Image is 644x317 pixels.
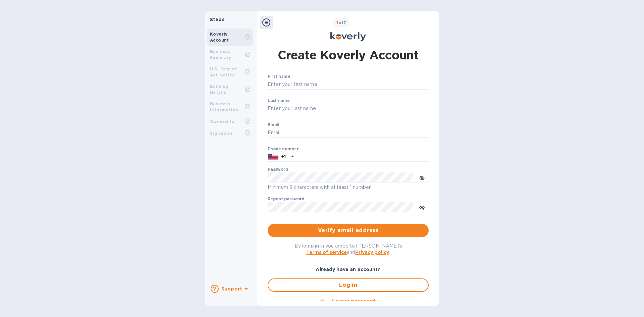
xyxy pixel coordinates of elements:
[268,183,429,191] p: Minimum 8 characters with at least 1 number
[415,171,429,184] button: toggle password visibility
[336,20,346,25] b: of 7
[268,153,278,160] img: US
[268,197,305,201] label: Repeat password
[210,66,237,77] b: U.S. Patriot Act Notice
[355,250,389,255] a: Privacy policy
[268,224,429,237] button: Verify email address
[306,250,347,255] a: Terms of service
[268,99,290,103] label: Last name
[273,226,423,234] span: Verify email address
[268,278,429,292] button: Log in
[316,267,380,272] b: Already have an account?
[268,147,299,151] label: Phone number
[336,20,338,25] span: 1
[221,286,242,292] b: Support
[294,243,402,255] span: By logging in you agree to [PERSON_NAME]'s and .
[332,299,375,304] u: Forgot password
[281,153,286,160] p: +1
[210,131,233,136] b: Signature
[268,80,429,90] input: Enter your first name
[278,47,419,63] h1: Create Koverly Account
[268,123,279,127] label: Email
[268,168,288,172] label: Password
[268,104,429,114] input: Enter your last name
[274,281,423,289] span: Log in
[210,119,234,124] b: Ownership
[210,32,229,43] b: Koverly Account
[210,84,229,95] b: Banking Details
[268,128,429,138] input: Email
[268,75,290,79] label: First name
[210,49,231,60] b: Business Summary
[210,101,238,112] b: Business Information
[210,17,224,22] b: Steps
[415,200,429,214] button: toggle password visibility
